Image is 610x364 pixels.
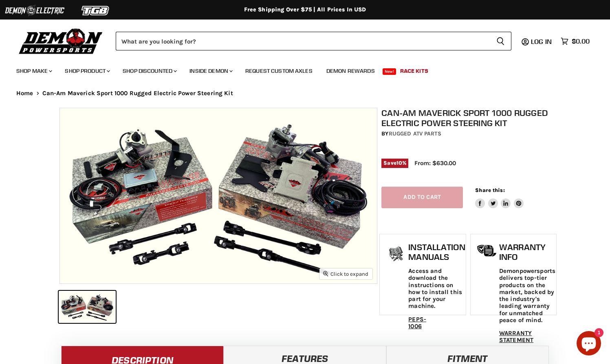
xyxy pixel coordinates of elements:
[499,242,555,262] h1: Warranty Info
[65,3,126,18] img: TGB Logo 2
[499,329,533,344] a: WARRANTY STATEMENT
[389,130,441,137] a: Rugged ATV Parts
[394,63,434,79] a: Race Kits
[408,268,465,310] p: Access and download the instructions on how to install this part for your machine.
[572,37,590,45] span: $0.00
[116,32,511,50] form: Product
[16,26,106,55] img: Demon Powersports
[414,159,456,167] span: From: $630.00
[10,63,57,79] a: Shop Make
[59,291,116,323] button: IMAGE thumbnail
[475,187,524,208] aside: Share this:
[574,331,603,357] inbox-online-store-chat: Shopify online store chat
[42,90,233,97] span: Can-Am Maverick Sport 1000 Rugged Electric Power Steering Kit
[383,68,396,75] span: New!
[60,108,377,283] img: IMAGE
[531,37,552,46] span: Log in
[381,108,555,128] h1: Can-Am Maverick Sport 1000 Rugged Electric Power Steering Kit
[490,32,511,50] button: Search
[527,38,557,45] a: Log in
[319,268,372,279] button: Click to expand
[557,35,594,47] a: $0.00
[475,187,504,193] span: Share this:
[59,63,115,79] a: Shop Product
[386,244,406,265] img: install_manual-icon.png
[117,63,182,79] a: Shop Discounted
[116,32,490,50] input: Search
[323,271,368,277] span: Click to expand
[381,159,408,168] span: Save %
[4,3,65,18] img: Demon Electric Logo 2
[16,90,33,97] a: Home
[320,63,381,79] a: Demon Rewards
[10,59,588,79] ul: Main menu
[396,160,402,166] span: 10
[477,244,497,257] img: warranty-icon.png
[499,268,555,324] p: Demonpowersports delivers top-tier products on the market, backed by the industry's leading warra...
[408,242,465,262] h1: Installation Manuals
[381,129,555,138] div: by
[408,316,426,330] a: PEPS-1006
[183,63,238,79] a: Inside Demon
[239,63,319,79] a: Request Custom Axles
